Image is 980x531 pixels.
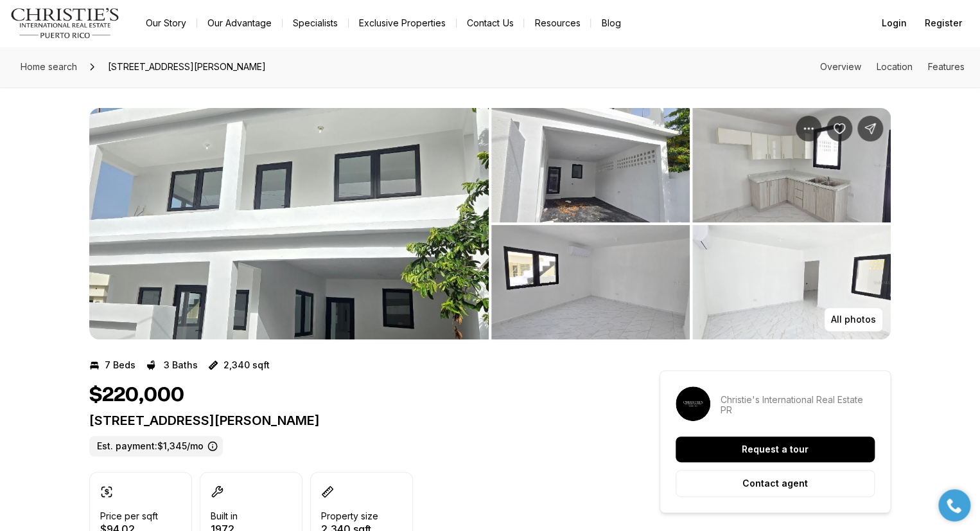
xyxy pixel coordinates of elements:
a: Home search [15,57,82,77]
a: Resources [524,14,590,32]
label: Est. payment: $1,345/mo [89,436,223,456]
p: Contact agent [742,478,808,489]
a: Blog [591,14,631,32]
button: Contact Us [457,14,523,32]
p: Built in [211,511,238,521]
button: View image gallery [491,225,690,339]
p: 7 Beds [105,360,136,370]
li: 1 of 6 [89,108,489,339]
p: Price per sqft [100,511,158,521]
li: 2 of 6 [491,108,891,339]
button: Register [917,10,970,36]
p: 3 Baths [164,360,198,370]
p: Christie's International Real Estate PR [721,395,875,415]
span: Home search [21,61,77,72]
button: View image gallery [692,225,891,339]
p: All photos [831,314,876,325]
a: Skip to: Overview [820,61,861,72]
button: View image gallery [491,108,690,222]
p: 2,340 sqft [223,360,270,370]
button: View image gallery [89,108,489,339]
span: Register [925,18,962,28]
p: Request a tour [742,444,809,455]
span: Login [882,18,907,28]
p: Property size [321,511,378,521]
a: Our Advantage [197,14,282,32]
button: Request a tour [676,437,875,462]
button: Login [874,10,914,36]
a: Specialists [283,14,348,32]
p: [STREET_ADDRESS][PERSON_NAME] [89,413,613,428]
a: Our Story [136,14,197,32]
h1: $220,000 [89,383,184,408]
img: logo [10,8,120,39]
button: All photos [824,307,883,332]
button: Property options [796,116,821,141]
button: Share Property: 319 BELLEVUE [857,116,883,141]
a: Skip to: Features [928,61,965,72]
button: Contact agent [676,470,875,497]
span: [STREET_ADDRESS][PERSON_NAME] [103,57,271,77]
div: Listing Photos [89,108,891,339]
a: Exclusive Properties [349,14,456,32]
nav: Page section menu [820,62,965,72]
button: View image gallery [692,108,891,222]
a: Skip to: Location [877,61,913,72]
button: Save Property: 319 BELLEVUE [827,116,852,141]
